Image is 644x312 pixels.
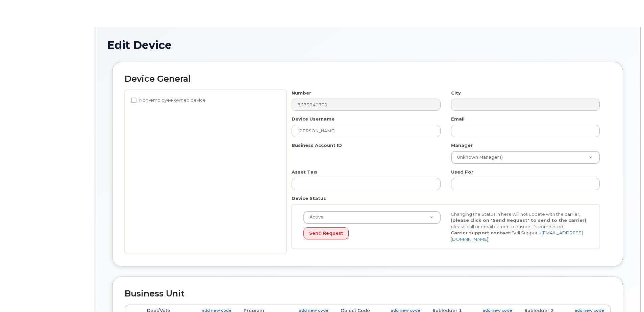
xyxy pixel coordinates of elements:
a: Unknown Manager () [451,151,599,163]
span: Active [305,214,324,220]
label: Asset Tag [292,169,317,175]
label: Device Status [292,195,326,202]
label: Used For [451,169,473,175]
div: Changing the Status in here will not update with the carrier, , please call or email carrier to e... [446,211,593,242]
button: Send Request [303,227,349,240]
label: Device Username [292,116,335,122]
h2: Device General [125,74,611,84]
h2: Business Unit [125,289,611,298]
a: Active [304,211,440,224]
label: Manager [451,142,473,149]
label: Business Account ID [292,142,342,149]
a: [EMAIL_ADDRESS][DOMAIN_NAME] [451,230,583,242]
label: Email [451,116,465,122]
label: Number [292,90,311,96]
span: Unknown Manager () [453,154,503,160]
strong: (please click on "Send Request" to send to the carrier) [451,217,586,223]
label: Non-employee owned device [131,96,206,104]
h1: Edit Device [107,39,628,51]
strong: Carrier support contact: [451,230,512,235]
input: Non-employee owned device [131,98,137,103]
label: City [451,90,461,96]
